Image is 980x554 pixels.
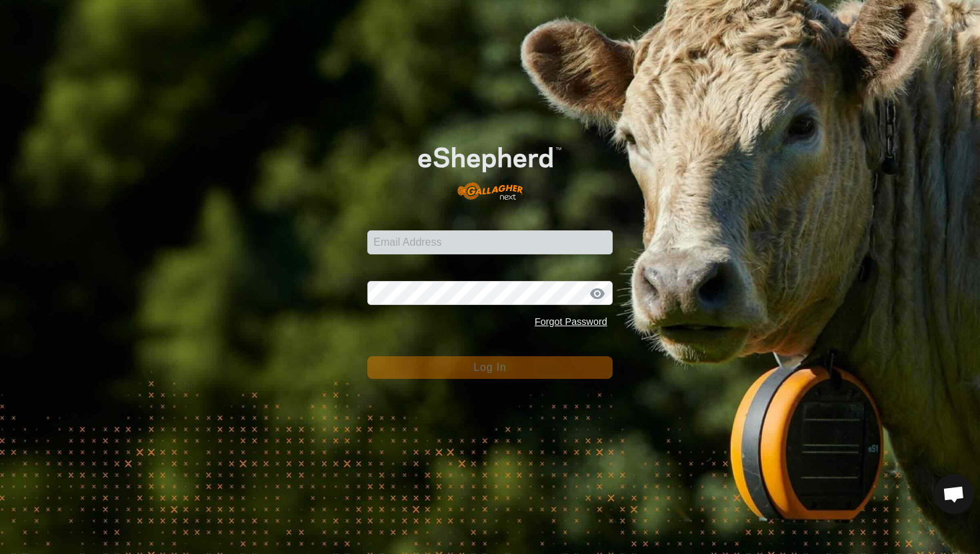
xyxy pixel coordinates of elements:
[367,230,613,254] input: Email Address
[535,316,607,327] a: Forgot Password
[367,356,613,379] button: Log In
[473,362,506,373] span: Log In
[934,474,974,514] div: Open chat
[392,127,588,210] img: E-shepherd Logo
